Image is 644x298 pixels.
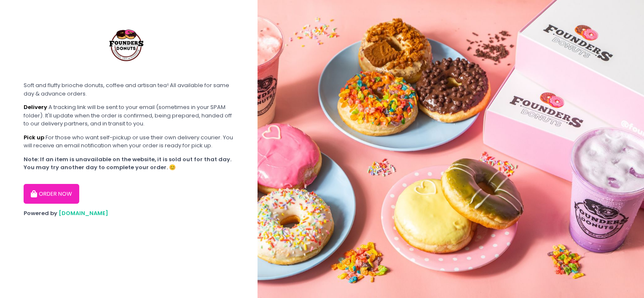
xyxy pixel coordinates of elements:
[24,155,234,172] div: Note: If an item is unavailable on the website, it is sold out for that day. You may try another ...
[24,209,234,218] div: Powered by
[96,13,159,76] img: Founders Donuts
[24,103,47,111] b: Delivery
[24,103,234,128] div: A tracking link will be sent to your email (sometimes in your SPAM folder). It'll update when the...
[24,184,79,204] button: ORDER NOW
[24,133,234,150] div: For those who want self-pickup or use their own delivery courier. You will receive an email notif...
[59,209,108,217] a: [DOMAIN_NAME]
[24,133,44,141] b: Pick up
[24,81,234,98] div: Soft and fluffy brioche donuts, coffee and artisan tea! All available for same day & advance orders.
